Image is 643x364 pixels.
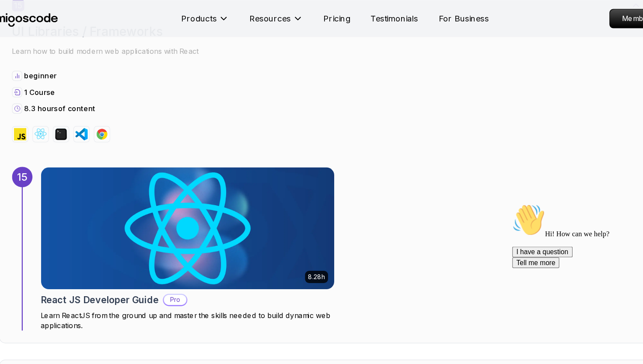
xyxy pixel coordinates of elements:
[124,109,135,120] img: chrome logo
[359,10,400,21] a: Testimonials
[564,8,627,24] p: Members Area
[107,109,117,120] img: vscode logo
[197,10,227,21] p: Products
[477,171,634,325] iframe: chat widget
[255,10,291,21] p: Resources
[7,338,573,357] div: This website uses cookies to enhance the user experience.
[71,140,335,250] img: React JS Developer Guide card
[72,109,82,120] img: react logo
[77,265,328,283] p: Learn ReactJS from the ground up and master the skills needed to build dynamic web applications.
[63,60,91,69] p: beginner
[3,49,44,59] button: Tell me more
[417,10,460,21] a: For Business
[52,38,591,50] p: Learn how to build modern web applications with React
[319,10,342,21] a: Pricing
[54,109,65,120] img: javascript logo
[89,109,100,120] img: terminal logo
[77,250,178,262] h2: React JS Developer Guide
[3,3,31,31] img: :wave:
[3,40,55,49] button: I have a question
[306,233,320,240] p: 8.28h
[197,10,238,28] button: Products
[63,75,89,82] span: 1 Course
[63,88,124,97] p: 8.3 hours of content
[77,143,328,283] a: React JS Developer Guide card8.28hReact JS Developer GuideProLearn ReactJS from the ground up and...
[52,143,70,160] div: 15
[3,3,161,59] div: 👋Hi! How can we help?I have a questionTell me more
[563,7,628,24] a: Members Area
[3,26,87,33] span: Hi! How can we help?
[606,329,634,355] iframe: chat widget
[586,340,636,355] button: Accept cookies
[255,10,301,28] button: Resources
[182,252,202,261] p: Pro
